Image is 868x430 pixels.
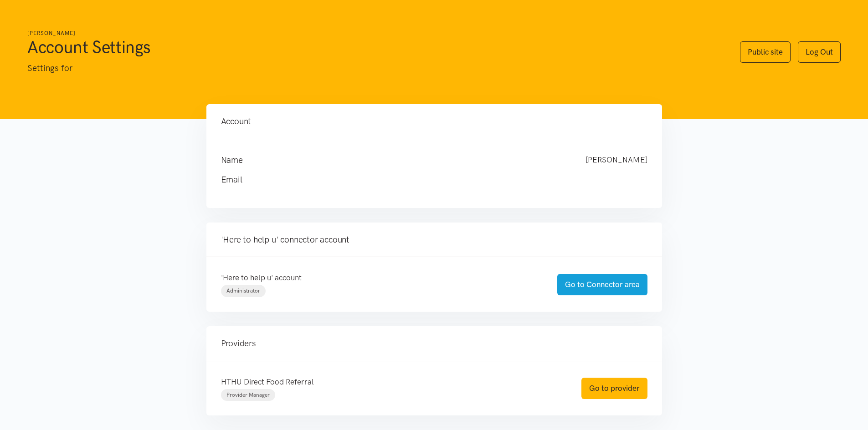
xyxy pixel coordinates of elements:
[798,41,841,63] a: Log Out
[27,29,722,38] h6: [PERSON_NAME]
[581,378,647,399] a: Go to provider
[221,115,647,128] h4: Account
[27,61,722,75] p: Settings for
[221,233,647,246] h4: 'Here to help u' connector account
[576,154,657,167] div: [PERSON_NAME]
[740,41,791,63] a: Public site
[226,392,270,398] span: Provider Manager
[221,272,539,284] p: 'Here to help u' account
[221,376,563,388] p: HTHU Direct Food Referral
[221,337,647,350] h4: Providers
[226,288,260,294] span: Administrator
[27,36,722,58] h1: Account Settings
[221,173,629,186] h4: Email
[557,274,647,295] a: Go to Connector area
[221,154,567,167] h4: Name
